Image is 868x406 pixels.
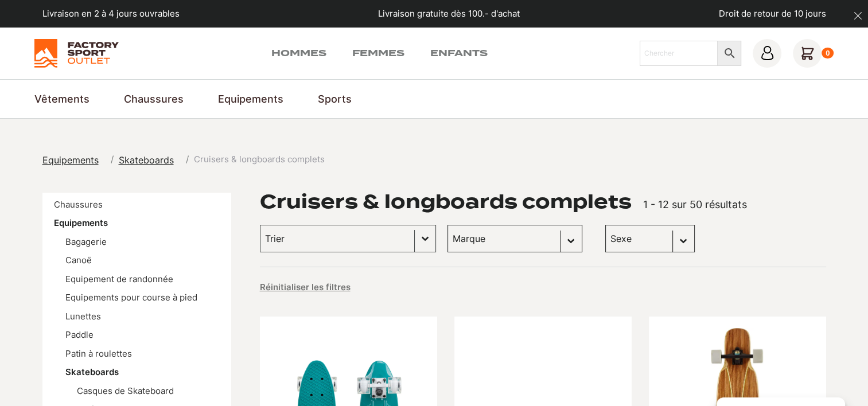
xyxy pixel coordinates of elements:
a: Lunettes [65,311,101,322]
a: Enfants [430,46,488,60]
img: Factory Sport Outlet [34,39,119,68]
button: Réinitialiser les filtres [260,282,351,293]
a: Sports [318,91,352,107]
nav: breadcrumbs [42,153,325,167]
div: 0 [822,48,834,59]
input: Chercher [640,41,718,66]
a: Equipements [54,217,108,228]
a: Femmes [352,46,404,60]
span: 1 - 12 sur 50 résultats [643,198,747,210]
button: dismiss [848,6,868,26]
a: Canoë [65,255,92,266]
a: Equipement de randonnée [65,274,173,284]
a: Hommes [271,46,326,60]
a: Patin à roulettes [65,348,132,359]
span: Skateboards [119,154,174,166]
a: Casques de Skateboard [77,385,174,396]
a: Equipements pour course à pied [65,292,197,303]
a: Equipements [218,91,283,107]
a: Skateboards [119,153,181,167]
a: Chaussures [124,91,184,107]
a: Equipements [42,153,106,167]
a: Bagagerie [65,236,107,247]
a: Paddle [65,329,94,340]
p: Livraison en 2 à 4 jours ouvrables [42,7,180,21]
a: Skateboards [65,366,119,377]
a: Vêtements [34,91,89,107]
input: Trier [265,231,410,246]
p: Livraison gratuite dès 100.- d'achat [378,7,520,21]
h1: Cruisers & longboards complets [260,193,632,211]
a: Chaussures [54,199,103,210]
span: Cruisers & longboards complets [194,153,325,166]
button: Basculer la liste [415,225,435,252]
span: Equipements [42,154,99,166]
p: Droit de retour de 10 jours [719,7,826,21]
